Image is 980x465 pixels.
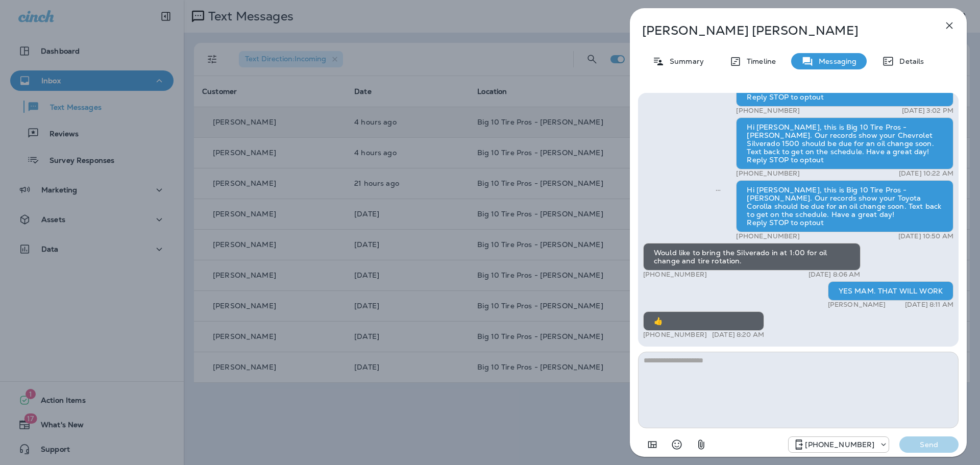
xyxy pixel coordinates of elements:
[736,117,953,169] div: Hi [PERSON_NAME], this is Big 10 Tire Pros - [PERSON_NAME]. Our records show your Chevrolet Silve...
[814,57,856,65] p: Messaging
[808,271,861,279] p: [DATE] 8:06 AM
[828,281,953,301] div: YES MAM. THAT WILL WORK
[716,185,721,194] span: Sent
[643,271,707,279] p: [PHONE_NUMBER]
[736,169,800,178] p: [PHONE_NUMBER]
[643,331,707,339] p: [PHONE_NUMBER]
[828,301,886,309] p: [PERSON_NAME]
[805,440,874,449] p: [PHONE_NUMBER]
[894,57,924,65] p: Details
[736,180,953,232] div: Hi [PERSON_NAME], this is Big 10 Tire Pros - [PERSON_NAME]. Our records show your Toyota Corolla ...
[643,311,764,331] div: 👍
[665,57,704,65] p: Summary
[643,243,861,271] div: Would like to bring the Silverado in at 1:00 for oil change and tire rotation.
[642,434,663,455] button: Add in a premade template
[712,331,764,339] p: [DATE] 8:20 AM
[902,107,953,115] p: [DATE] 3:02 PM
[667,434,687,455] button: Select an emoji
[736,232,800,240] p: [PHONE_NUMBER]
[898,232,953,240] p: [DATE] 10:50 AM
[736,107,800,115] p: [PHONE_NUMBER]
[899,169,953,178] p: [DATE] 10:22 AM
[905,301,953,309] p: [DATE] 8:11 AM
[642,23,921,38] p: [PERSON_NAME] [PERSON_NAME]
[742,57,776,65] p: Timeline
[789,438,889,451] div: +1 (601) 808-4206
